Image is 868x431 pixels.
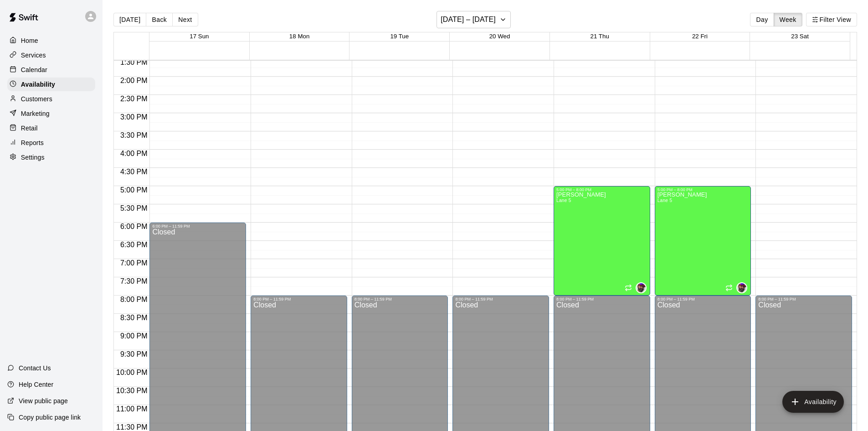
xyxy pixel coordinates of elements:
[19,413,81,422] p: Copy public page link
[146,13,173,26] button: Back
[118,314,150,322] span: 8:30 PM
[113,13,146,26] button: [DATE]
[791,33,809,40] button: 23 Sat
[114,387,149,395] span: 10:30 PM
[637,283,646,292] img: Jobe Allen
[19,363,51,373] p: Contact Us
[736,282,747,293] div: Jobe Allen
[7,34,95,47] a: Home
[19,380,53,389] p: Help Center
[390,33,409,40] button: 19 Tue
[7,78,95,91] a: Availability
[21,153,45,162] p: Settings
[172,13,198,26] button: Next
[118,77,150,84] span: 2:00 PM
[118,259,150,267] span: 7:00 PM
[7,48,95,62] a: Services
[118,277,150,285] span: 7:30 PM
[354,297,446,301] div: 8:00 PM – 11:59 PM
[118,95,150,103] span: 2:30 PM
[118,168,150,176] span: 4:30 PM
[489,33,510,40] button: 20 Wed
[556,297,647,301] div: 8:00 PM – 11:59 PM
[118,241,150,249] span: 6:30 PM
[114,405,149,413] span: 11:00 PM
[118,350,150,358] span: 9:30 PM
[7,121,95,135] a: Retail
[289,33,309,40] button: 18 Mon
[21,80,55,89] p: Availability
[21,109,50,118] p: Marketing
[657,297,749,301] div: 8:00 PM – 11:59 PM
[657,198,673,203] span: Lane 5
[782,391,844,413] button: add
[21,94,52,104] p: Customers
[152,224,243,228] div: 6:00 PM – 11:59 PM
[118,204,150,212] span: 5:30 PM
[118,223,150,230] span: 6:00 PM
[737,283,746,292] img: Jobe Allen
[190,33,209,40] button: 17 Sun
[556,187,647,192] div: 5:00 PM – 8:00 PM
[118,131,150,139] span: 3:30 PM
[118,58,150,66] span: 1:30 PM
[692,33,708,40] button: 22 Fri
[118,296,150,303] span: 8:00 PM
[21,138,44,147] p: Reports
[725,284,733,291] span: Recurring availability
[7,63,95,77] a: Calendar
[437,11,511,28] button: [DATE] – [DATE]
[556,198,571,203] span: Lane 5
[657,187,749,192] div: 5:00 PM – 8:00 PM
[7,92,95,106] a: Customers
[591,33,609,40] button: 21 Thu
[21,36,38,45] p: Home
[21,51,46,60] p: Services
[806,13,857,26] button: Filter View
[19,396,68,405] p: View public page
[455,297,546,301] div: 8:00 PM – 11:59 PM
[118,113,150,121] span: 3:00 PM
[21,65,47,74] p: Calendar
[118,186,150,194] span: 5:00 PM
[441,13,496,26] h6: [DATE] – [DATE]
[7,107,95,120] a: Marketing
[554,186,650,296] div: 5:00 PM – 8:00 PM: Available
[114,369,149,376] span: 10:00 PM
[774,13,802,26] button: Week
[118,150,150,157] span: 4:00 PM
[758,297,849,301] div: 8:00 PM – 11:59 PM
[114,423,149,431] span: 11:30 PM
[750,13,774,26] button: Day
[7,136,95,150] a: Reports
[7,151,95,164] a: Settings
[625,284,632,291] span: Recurring availability
[118,332,150,340] span: 9:00 PM
[636,282,647,293] div: Jobe Allen
[655,186,751,296] div: 5:00 PM – 8:00 PM: Available
[21,124,38,133] p: Retail
[253,297,344,301] div: 8:00 PM – 11:59 PM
